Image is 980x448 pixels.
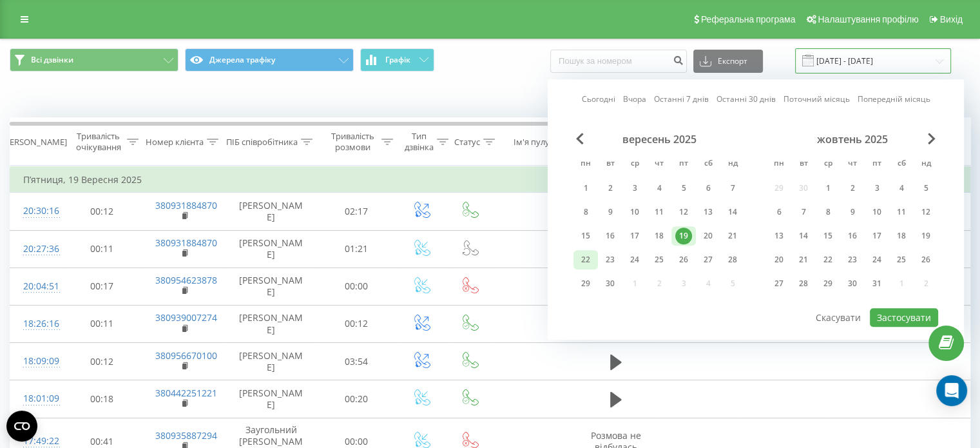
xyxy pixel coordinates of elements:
[576,133,584,144] span: Previous Month
[791,274,816,293] div: вт 28 жовт 2025 р.
[816,250,840,269] div: ср 22 жовт 2025 р.
[865,226,889,246] div: пт 17 жовт 2025 р.
[577,180,594,197] div: 1
[573,202,598,222] div: пн 8 вер 2025 р.
[889,179,914,198] div: сб 4 жовт 2025 р.
[651,180,668,197] div: 4
[893,251,910,268] div: 25
[622,179,647,198] div: ср 3 вер 2025 р.
[767,226,791,246] div: пн 13 жовт 2025 р.
[550,50,687,73] input: Пошук за номером
[820,251,836,268] div: 22
[696,250,720,269] div: сб 27 вер 2025 р.
[649,155,669,174] abbr: четвер
[869,228,885,244] div: 17
[23,311,49,336] div: 18:26:16
[816,226,840,246] div: ср 15 жовт 2025 р.
[675,180,692,197] div: 5
[840,274,865,293] div: чт 30 жовт 2025 р.
[844,228,861,244] div: 16
[671,202,696,222] div: пт 12 вер 2025 р.
[720,226,745,246] div: нд 21 вер 2025 р.
[226,380,316,418] td: [PERSON_NAME]
[794,155,813,174] abbr: вівторок
[62,305,142,342] td: 00:11
[869,251,885,268] div: 24
[226,343,316,380] td: [PERSON_NAME]
[820,228,836,244] div: 15
[700,251,716,268] div: 27
[783,93,850,106] a: Поточний місяць
[226,137,298,148] div: ПІБ співробітника
[360,48,434,72] button: Графік
[514,137,550,148] div: Ім'я пулу
[598,250,622,269] div: вт 23 вер 2025 р.
[185,48,354,72] button: Джерела трафіку
[626,180,643,197] div: 3
[651,228,668,244] div: 18
[316,305,397,342] td: 00:12
[720,202,745,222] div: нд 14 вер 2025 р.
[816,274,840,293] div: ср 29 жовт 2025 р.
[869,180,885,197] div: 3
[795,251,812,268] div: 21
[771,275,787,292] div: 27
[327,131,378,153] div: Тривалість розмови
[155,274,217,286] a: 380954623878
[720,179,745,198] div: нд 7 вер 2025 р.
[693,50,763,73] button: Експорт
[602,204,619,220] div: 9
[654,93,709,106] a: Останні 7 днів
[869,275,885,292] div: 31
[889,250,914,269] div: сб 25 жовт 2025 р.
[671,250,696,269] div: пт 26 вер 2025 р.
[10,48,178,72] button: Всі дзвінки
[671,226,696,246] div: пт 19 вер 2025 р.
[724,180,741,197] div: 7
[795,204,812,220] div: 7
[840,250,865,269] div: чт 23 жовт 2025 р.
[771,228,787,244] div: 13
[62,380,142,418] td: 00:18
[918,251,934,268] div: 26
[918,228,934,244] div: 19
[724,228,741,244] div: 21
[602,251,619,268] div: 23
[31,55,73,65] span: Всі дзвінки
[818,155,838,174] abbr: середа
[870,308,938,327] button: Застосувати
[771,251,787,268] div: 20
[675,204,692,220] div: 12
[62,343,142,380] td: 00:12
[405,131,434,153] div: Тип дзвінка
[840,226,865,246] div: чт 16 жовт 2025 р.
[623,93,646,106] a: Вчора
[844,275,861,292] div: 30
[820,180,836,197] div: 1
[651,251,668,268] div: 25
[724,204,741,220] div: 14
[626,251,643,268] div: 24
[698,155,718,174] abbr: субота
[577,275,594,292] div: 29
[23,199,49,224] div: 20:30:16
[675,228,692,244] div: 19
[647,250,671,269] div: чт 25 вер 2025 р.
[767,133,938,146] div: жовтень 2025
[651,204,668,220] div: 11
[724,251,741,268] div: 28
[843,155,862,174] abbr: четвер
[940,14,963,24] span: Вихід
[720,250,745,269] div: нд 28 вер 2025 р.
[816,202,840,222] div: ср 8 жовт 2025 р.
[598,202,622,222] div: вт 9 вер 2025 р.
[155,349,217,362] a: 380956670100
[914,179,938,198] div: нд 5 жовт 2025 р.
[62,230,142,268] td: 00:11
[647,202,671,222] div: чт 11 вер 2025 р.
[858,93,930,106] a: Попередній місяць
[700,180,716,197] div: 6
[73,131,124,153] div: Тривалість очікування
[573,179,598,198] div: пн 1 вер 2025 р.
[865,274,889,293] div: пт 31 жовт 2025 р.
